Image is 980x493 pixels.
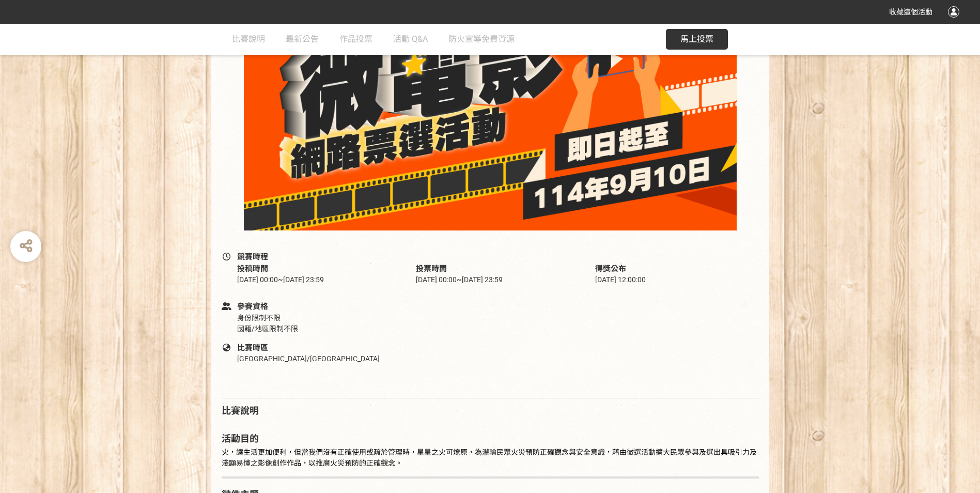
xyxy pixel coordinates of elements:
span: 作品投票 [339,34,372,44]
span: [DATE] 23:59 [462,275,503,284]
button: 馬上投票 [666,29,728,50]
span: [DATE] 23:59 [283,275,324,284]
span: ~ [278,275,283,284]
span: 比賽說明 [232,34,265,44]
span: 身份限制 [237,314,266,322]
span: 最新公告 [286,34,319,44]
span: 收藏這個活動 [889,8,932,16]
strong: 活動目的 [222,433,259,444]
span: 競賽時程 [237,252,268,261]
a: 防火宣導免費資源 [448,24,515,55]
a: 比賽說明 [232,24,265,55]
span: [DATE] 00:00 [237,275,278,284]
a: 最新公告 [286,24,319,55]
div: 比賽說明 [222,404,759,418]
span: [DATE] 12:00:00 [595,275,646,284]
span: ~ [457,275,462,284]
span: 不限 [266,314,281,322]
span: 投票時間 [416,264,447,273]
a: 活動 Q&A [393,24,428,55]
span: 火，讓生活更加便利，但當我們沒有正確使用或疏於管理時，星星之火可燎原，為灌輸民眾火災預防正確觀念與安全意識，藉由徵選活動擴大民眾參與及選出具吸引力及淺顯易懂之影像創作作品，以推廣火災預防的正確觀念。 [222,448,757,467]
span: 防火宣導免費資源 [448,34,515,44]
span: 馬上投票 [680,34,713,44]
span: 活動 Q&A [393,34,428,44]
span: 得獎公布 [595,264,626,273]
span: 投稿時間 [237,264,268,273]
a: 作品投票 [339,24,372,55]
span: [DATE] 00:00 [416,275,457,284]
span: 比賽時區 [237,343,268,352]
span: 不限 [284,325,298,333]
span: 國籍/地區限制 [237,325,284,333]
span: 參賽資格 [237,302,268,311]
span: [GEOGRAPHIC_DATA]/[GEOGRAPHIC_DATA] [237,355,380,363]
